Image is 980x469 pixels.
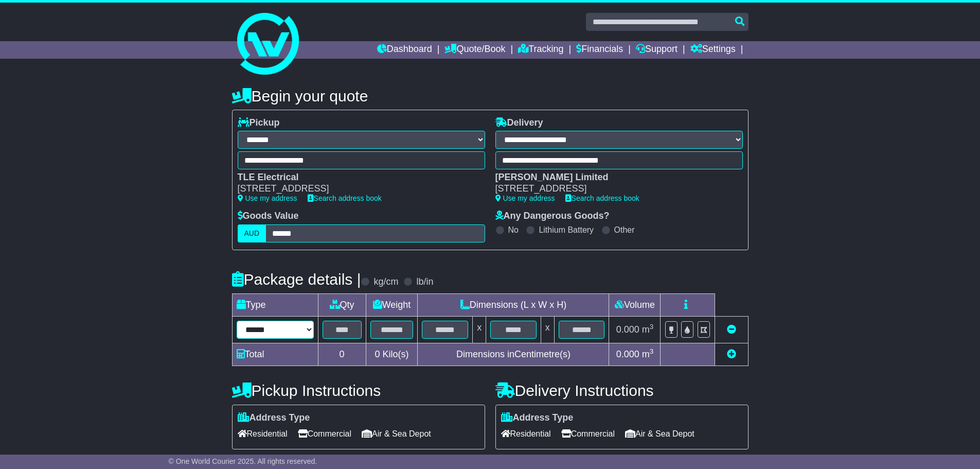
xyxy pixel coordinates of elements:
a: Use my address [495,194,555,202]
label: AUD [238,224,266,242]
td: Dimensions in Centimetre(s) [418,343,609,366]
span: m [642,349,654,359]
td: Kilo(s) [366,343,418,366]
label: Pickup [238,117,280,129]
a: Search address book [565,194,639,202]
label: Goods Value [238,211,299,222]
a: Tracking [518,41,563,59]
a: Dashboard [377,41,432,59]
h4: Begin your quote [232,88,749,105]
label: Lithium Battery [539,225,594,235]
label: No [508,225,519,235]
span: © One World Courier 2025. All rights reserved. [169,457,317,465]
td: x [473,316,486,343]
td: Volume [609,293,661,316]
a: Search address book [308,194,382,202]
h4: Pickup Instructions [232,382,485,399]
a: Support [636,41,678,59]
div: [PERSON_NAME] Limited [495,172,733,183]
label: lb/in [416,276,433,288]
label: Address Type [238,412,310,424]
span: 0.000 [616,324,639,335]
span: Air & Sea Depot [625,426,694,442]
a: Financials [576,41,623,59]
h4: Delivery Instructions [495,382,749,399]
sup: 3 [650,323,654,331]
td: Weight [366,293,418,316]
td: Type [232,293,318,316]
label: Address Type [501,412,574,424]
div: TLE Electrical [238,172,475,183]
a: Remove this item [727,324,736,335]
a: Settings [690,41,736,59]
span: Air & Sea Depot [362,426,431,442]
a: Quote/Book [444,41,505,59]
span: m [642,324,654,335]
td: x [541,316,554,343]
span: Residential [501,426,551,442]
label: kg/cm [373,276,398,288]
span: Residential [238,426,288,442]
a: Use my address [238,194,297,202]
td: Total [232,343,318,366]
td: 0 [318,343,366,366]
td: Qty [318,293,366,316]
label: Any Dangerous Goods? [495,211,610,222]
div: [STREET_ADDRESS] [495,183,733,195]
sup: 3 [650,348,654,355]
span: 0 [375,349,380,359]
span: 0.000 [616,349,639,359]
td: Dimensions (L x W x H) [418,293,609,316]
span: Commercial [561,426,615,442]
a: Add new item [727,349,736,359]
h4: Package details | [232,271,361,288]
span: Commercial [298,426,351,442]
label: Other [614,225,635,235]
label: Delivery [495,117,543,129]
div: [STREET_ADDRESS] [238,183,475,195]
